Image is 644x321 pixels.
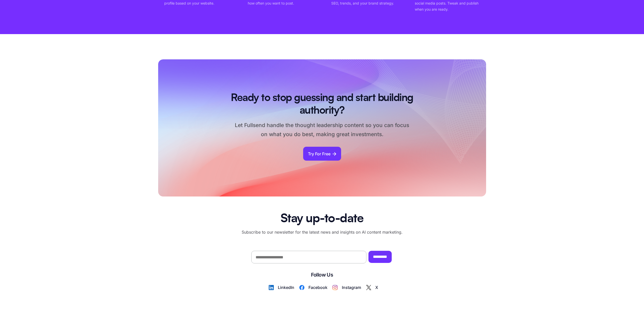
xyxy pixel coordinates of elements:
a: X [366,284,383,291]
a: Instagram [333,284,366,291]
a: Facebook [299,284,333,291]
div: Facebook [308,284,333,291]
h2: Stay up-to-date [281,212,364,226]
div: Instagram [342,284,366,291]
p: Let Fullsend handle the thought leadership content so you can focus on what you do best, making g... [234,121,411,139]
a: LinkedIn [269,284,299,291]
div: LinkedIn [278,284,299,291]
div: Try For Free [308,151,330,157]
h5: Follow Us [203,270,441,279]
div: Subscribe to our newsletter for the latest news and insights on AI content marketing. [208,229,436,236]
a: Try For Free [303,147,341,161]
iframe: Drift Widget Chat Controller [619,296,638,315]
h2: Ready to stop guessing and start building authority? [221,92,423,116]
div: X [375,284,383,291]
